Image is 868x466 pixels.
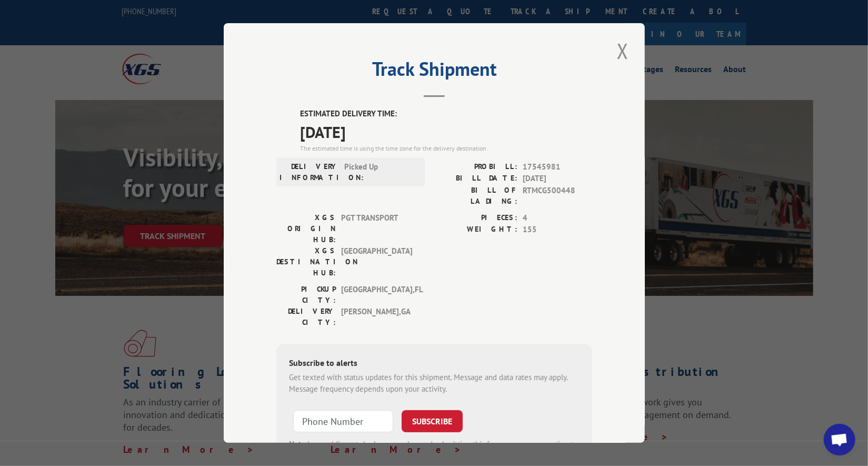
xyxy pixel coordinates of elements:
[523,212,592,224] span: 4
[341,212,412,245] span: PGT TRANSPORT
[523,161,592,173] span: 17545981
[276,284,336,306] label: PICKUP CITY:
[824,424,855,455] a: Open chat
[523,224,592,236] span: 155
[300,108,592,120] label: ESTIMATED DELIVERY TIME:
[280,161,339,183] label: DELIVERY INFORMATION:
[341,284,412,306] span: [GEOGRAPHIC_DATA] , FL
[276,62,592,82] h2: Track Shipment
[341,306,412,328] span: [PERSON_NAME] , GA
[523,173,592,185] span: [DATE]
[434,161,517,173] label: PROBILL:
[341,245,412,279] span: [GEOGRAPHIC_DATA]
[289,372,580,395] div: Get texted with status updates for this shipment. Message and data rates may apply. Message frequ...
[434,212,517,224] label: PIECES:
[523,185,592,207] span: RTMCG500448
[344,161,415,183] span: Picked Up
[289,356,580,372] div: Subscribe to alerts
[276,212,336,245] label: XGS ORIGIN HUB:
[293,410,393,432] input: Phone Number
[276,306,336,328] label: DELIVERY CITY:
[434,224,517,236] label: WEIGHT:
[434,185,517,207] label: BILL OF LADING:
[614,36,632,65] button: Close modal
[300,120,592,144] span: [DATE]
[402,410,463,432] button: SUBSCRIBE
[289,439,307,449] strong: Note:
[434,173,517,185] label: BILL DATE:
[276,245,336,279] label: XGS DESTINATION HUB:
[300,144,592,153] div: The estimated time is using the time zone for the delivery destination.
